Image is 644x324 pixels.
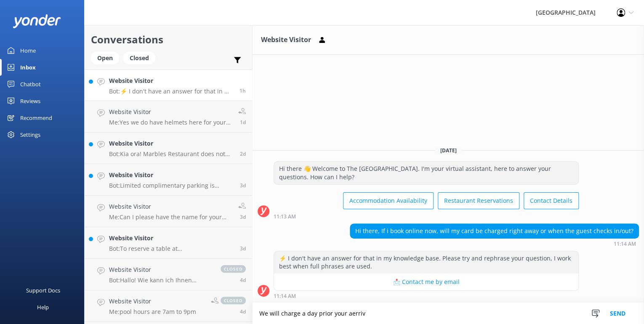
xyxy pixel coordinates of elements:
[85,133,252,164] a: Website VisitorBot:Kia ora! Marbles Restaurant does not provide a lunch service, except on [DATE]...
[123,52,155,64] div: Closed
[109,150,234,158] p: Bot: Kia ora! Marbles Restaurant does not provide a lunch service, except on [DATE]. However, a b...
[85,69,252,101] a: Website VisitorBot:⚡ I don't have an answer for that in my knowledge base. Please try and rephras...
[109,88,233,95] p: Bot: ⚡ I don't have an answer for that in my knowledge base. Please try and rephrase your questio...
[274,293,579,299] div: Oct 14 2025 11:14am (UTC +13:00) Pacific/Auckland
[274,214,296,219] strong: 11:13 AM
[20,109,52,126] div: Recommend
[109,213,232,221] p: Me: Can I please have the name for your booking so that I can make the changes for you?
[524,192,579,209] button: Contact Details
[240,308,246,315] span: Oct 09 2025 02:39pm (UTC +13:00) Pacific/Auckland
[20,93,40,109] div: Reviews
[109,182,234,189] p: Bot: Limited complimentary parking is offered on-site.
[274,274,578,290] button: 📩 Contact me by email
[240,119,246,126] span: Oct 12 2025 03:44pm (UTC +13:00) Pacific/Auckland
[274,213,579,219] div: Oct 14 2025 11:13am (UTC +13:00) Pacific/Auckland
[85,101,252,133] a: Website VisitorMe:Yes we do have helmets here for your use.1d
[109,139,234,148] h4: Website Visitor
[109,76,233,85] h4: Website Visitor
[438,192,519,209] button: Restaurant Reservations
[37,299,49,316] div: Help
[253,303,644,324] textarea: We will charge a day prior your aerriv
[109,308,196,316] p: Me: pool hours are 7am to 9pm
[20,59,36,76] div: Inbox
[85,196,252,227] a: Website VisitorMe:Can I please have the name for your booking so that I can make the changes for ...
[435,147,462,154] span: [DATE]
[109,265,212,274] h4: Website Visitor
[261,35,311,45] h3: Website Visitor
[85,164,252,196] a: Website VisitorBot:Limited complimentary parking is offered on-site.3d
[109,297,196,306] h4: Website Visitor
[274,162,578,184] div: Hi there 👋 Welcome to The [GEOGRAPHIC_DATA]. I'm your virtual assistant, here to answer your ques...
[20,126,40,143] div: Settings
[91,53,123,62] a: Open
[20,42,36,59] div: Home
[350,224,639,238] div: Hi there, If i book online now, will my card be charged right away or when the guest checks in/out?
[109,245,234,252] p: Bot: To reserve a table at [GEOGRAPHIC_DATA], visit [URL][DOMAIN_NAME] and choose your preferred ...
[343,192,434,209] button: Accommodation Availability
[274,294,296,299] strong: 11:14 AM
[109,170,234,180] h4: Website Visitor
[221,265,246,273] span: closed
[240,245,246,252] span: Oct 10 2025 12:55pm (UTC +13:00) Pacific/Auckland
[91,32,246,48] h2: Conversations
[109,107,232,117] h4: Website Visitor
[221,297,246,304] span: closed
[123,53,160,62] a: Closed
[85,290,252,322] a: Website VisitorMe:pool hours are 7am to 9pmclosed4d
[240,213,246,220] span: Oct 10 2025 04:44pm (UTC +13:00) Pacific/Auckland
[109,119,232,126] p: Me: Yes we do have helmets here for your use.
[109,202,232,211] h4: Website Visitor
[109,234,234,243] h4: Website Visitor
[350,241,639,247] div: Oct 14 2025 11:14am (UTC +13:00) Pacific/Auckland
[614,242,636,247] strong: 11:14 AM
[26,282,60,299] div: Support Docs
[85,259,252,290] a: Website VisitorBot:Hallo! Wie kann ich Ihnen helfen?closed4d
[240,150,246,157] span: Oct 12 2025 11:10am (UTC +13:00) Pacific/Auckland
[20,76,41,93] div: Chatbot
[109,276,212,284] p: Bot: Hallo! Wie kann ich Ihnen helfen?
[602,303,633,324] button: Send
[240,87,246,94] span: Oct 14 2025 11:14am (UTC +13:00) Pacific/Auckland
[240,276,246,284] span: Oct 09 2025 07:11pm (UTC +13:00) Pacific/Auckland
[274,251,578,274] div: ⚡ I don't have an answer for that in my knowledge base. Please try and rephrase your question, I ...
[13,14,61,28] img: yonder-white-logo.png
[85,227,252,259] a: Website VisitorBot:To reserve a table at [GEOGRAPHIC_DATA], visit [URL][DOMAIN_NAME] and choose y...
[91,52,119,64] div: Open
[240,182,246,189] span: Oct 11 2025 07:54am (UTC +13:00) Pacific/Auckland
